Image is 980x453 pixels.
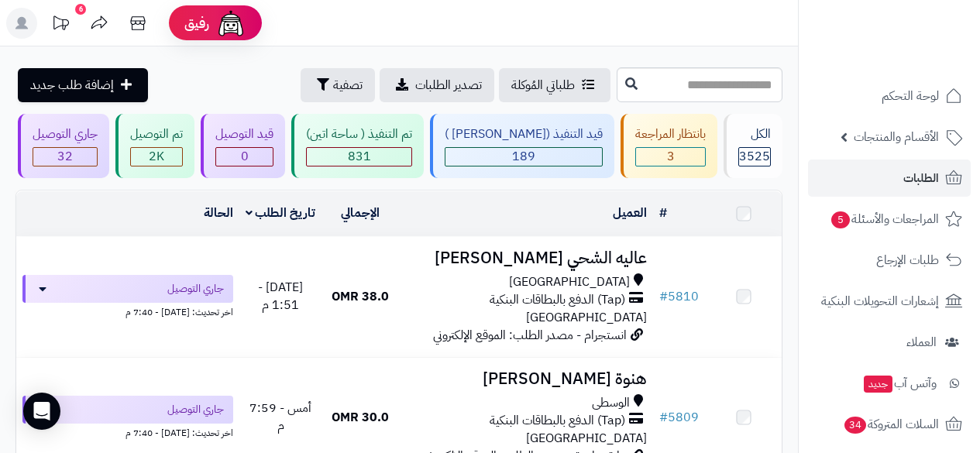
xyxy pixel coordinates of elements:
[659,204,667,222] a: #
[906,331,937,353] span: العملاء
[876,249,939,271] span: طلبات الإرجاع
[862,372,937,394] span: وآتس آب
[380,68,494,102] a: تصدير الطلبات
[613,204,647,222] a: العميل
[509,273,630,291] span: [GEOGRAPHIC_DATA]
[830,208,939,230] span: المراجعات والأسئلة
[306,125,412,143] div: تم التنفيذ ( ساحة اتين)
[821,290,939,312] span: إشعارات التحويلات البنكية
[659,408,699,427] a: #5809
[332,408,389,427] span: 30.0 OMR
[903,167,939,189] span: الطلبات
[30,76,114,94] span: إضافة طلب جديد
[831,211,850,228] span: 5
[854,126,939,148] span: الأقسام والمنتجات
[198,114,288,178] a: قيد التوصيل 0
[22,424,233,440] div: اخر تحديث: [DATE] - 7:40 م
[808,406,971,443] a: السلات المتروكة34
[433,326,627,345] span: انستجرام - مصدر الطلب: الموقع الإلكتروني
[843,414,939,435] span: السلات المتروكة
[288,114,427,178] a: تم التنفيذ ( ساحة اتين) 831
[301,68,375,102] button: تصفية
[241,147,249,166] span: 0
[427,114,617,178] a: قيد التنفيذ ([PERSON_NAME] ) 189
[808,365,971,402] a: وآتس آبجديد
[808,324,971,361] a: العملاء
[112,114,198,178] a: تم التوصيل 2K
[659,408,668,427] span: #
[617,114,720,178] a: بانتظار المراجعة 3
[808,201,971,238] a: المراجعات والأسئلة5
[592,394,630,412] span: الوسطى
[490,291,625,309] span: (Tap) الدفع بالبطاقات البنكية
[167,402,224,417] span: جاري التوصيل
[33,125,98,143] div: جاري التوصيل
[875,41,965,74] img: logo-2.png
[215,8,246,39] img: ai-face.png
[526,429,647,448] span: [GEOGRAPHIC_DATA]
[659,287,699,306] a: #5810
[307,148,411,166] div: 831
[490,412,625,430] span: (Tap) الدفع بالبطاقات البنكية
[167,281,224,297] span: جاري التوصيل
[445,125,603,143] div: قيد التنفيذ ([PERSON_NAME] )
[348,147,371,166] span: 831
[41,8,80,43] a: تحديثات المنصة
[57,147,73,166] span: 32
[808,160,971,197] a: الطلبات
[512,147,535,166] span: 189
[511,76,575,94] span: طلباتي المُوكلة
[864,376,892,393] span: جديد
[415,76,482,94] span: تصدير الطلبات
[808,77,971,115] a: لوحة التحكم
[215,125,273,143] div: قيد التوصيل
[341,204,380,222] a: الإجمالي
[22,303,233,319] div: اخر تحديث: [DATE] - 7:40 م
[333,76,363,94] span: تصفية
[75,4,86,15] div: 6
[18,68,148,102] a: إضافة طلب جديد
[635,125,706,143] div: بانتظار المراجعة
[882,85,939,107] span: لوحة التحكم
[258,278,303,314] span: [DATE] - 1:51 م
[149,147,164,166] span: 2K
[184,14,209,33] span: رفيق
[23,393,60,430] div: Open Intercom Messenger
[216,148,273,166] div: 0
[667,147,675,166] span: 3
[404,249,647,267] h3: عاليه الشحي [PERSON_NAME]
[15,114,112,178] a: جاري التوصيل 32
[332,287,389,306] span: 38.0 OMR
[659,287,668,306] span: #
[130,125,183,143] div: تم التوصيل
[526,308,647,327] span: [GEOGRAPHIC_DATA]
[499,68,610,102] a: طلباتي المُوكلة
[445,148,602,166] div: 189
[720,114,786,178] a: الكل3525
[738,125,771,143] div: الكل
[33,148,97,166] div: 32
[204,204,233,222] a: الحالة
[404,370,647,388] h3: هنوة [PERSON_NAME]
[808,283,971,320] a: إشعارات التحويلات البنكية
[844,417,866,434] span: 34
[246,204,316,222] a: تاريخ الطلب
[636,148,705,166] div: 3
[739,147,770,166] span: 3525
[131,148,182,166] div: 2025
[249,399,311,435] span: أمس - 7:59 م
[808,242,971,279] a: طلبات الإرجاع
